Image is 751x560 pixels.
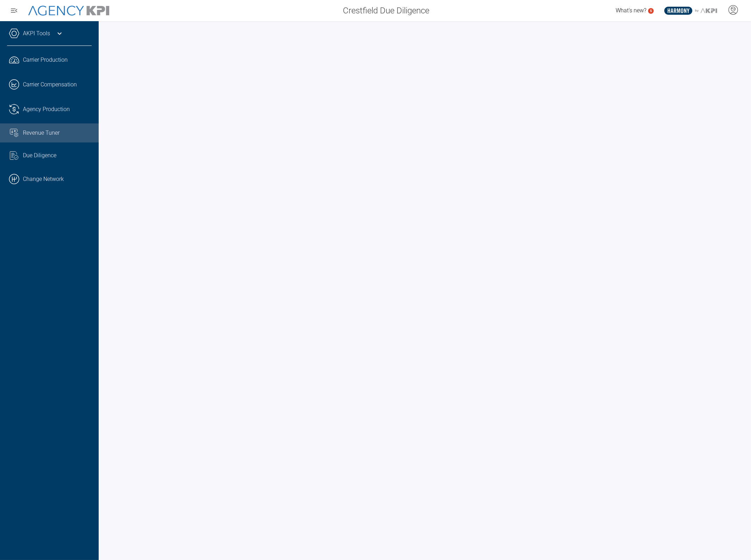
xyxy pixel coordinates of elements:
span: Carrier Production [23,56,68,64]
a: 5 [648,8,654,14]
a: AKPI Tools [23,29,50,38]
span: Due Diligence [23,151,56,160]
text: 5 [650,9,652,13]
span: Crestfield Due Diligence [343,4,429,17]
img: AgencyKPI [28,6,109,16]
span: What's new? [616,7,646,14]
span: Revenue Tuner [23,129,60,137]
